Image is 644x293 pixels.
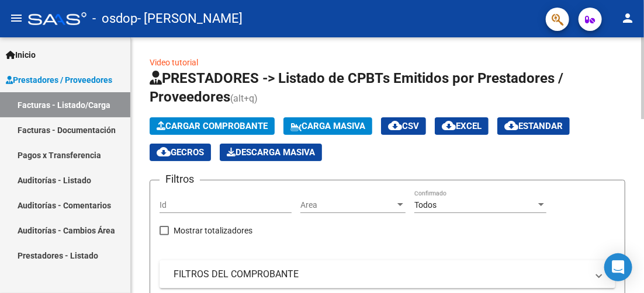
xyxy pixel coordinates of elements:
span: Mostrar totalizadores [174,224,252,238]
mat-icon: person [621,11,635,25]
span: Todos [414,200,437,210]
span: Carga Masiva [290,121,365,131]
span: Area [300,200,395,210]
span: - [PERSON_NAME] [137,6,243,32]
span: PRESTADORES -> Listado de CPBTs Emitidos por Prestadores / Proveedores [150,70,563,105]
button: Descarga Masiva [220,144,322,161]
span: Prestadores / Proveedores [6,74,112,86]
button: CSV [381,117,426,135]
mat-icon: cloud_download [504,118,518,132]
app-download-masive: Descarga masiva de comprobantes (adjuntos) [220,144,322,161]
mat-icon: cloud_download [388,118,402,132]
span: Gecros [157,147,204,158]
span: - osdop [92,6,137,32]
mat-icon: cloud_download [157,145,171,159]
span: Inicio [6,48,36,61]
span: Cargar Comprobante [157,121,268,131]
h3: Filtros [160,171,200,187]
span: Estandar [504,121,563,131]
button: Estandar [497,117,570,135]
span: (alt+q) [230,93,258,104]
mat-expansion-panel-header: FILTROS DEL COMPROBANTE [160,260,615,288]
span: EXCEL [442,121,482,131]
span: CSV [388,121,419,131]
button: EXCEL [435,117,489,135]
mat-icon: menu [9,11,23,25]
div: Open Intercom Messenger [604,253,632,281]
button: Carga Masiva [283,117,372,135]
mat-panel-title: FILTROS DEL COMPROBANTE [174,268,587,281]
a: Video tutorial [150,58,198,67]
button: Cargar Comprobante [150,117,275,135]
span: Descarga Masiva [227,147,315,158]
button: Gecros [150,144,211,161]
mat-icon: cloud_download [442,118,456,132]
